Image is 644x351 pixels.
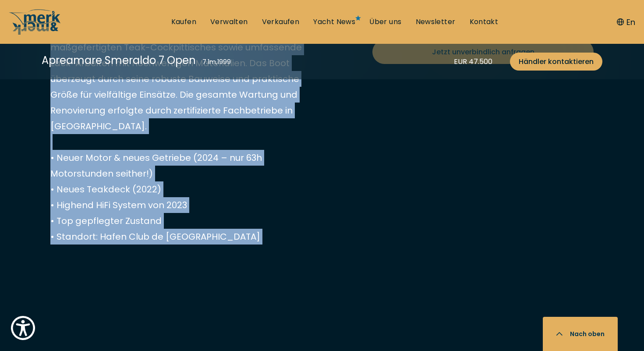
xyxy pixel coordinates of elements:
[9,314,37,342] button: Show Accessibility Preferences
[202,57,231,67] div: 7.1 m , 1999
[519,56,594,67] span: Händler kontaktieren
[42,53,196,68] div: Apreamare Smeraldo 7 Open
[617,16,635,28] button: En
[171,17,196,27] a: Kaufen
[543,317,618,351] button: Nach oben
[262,17,300,27] a: Verkaufen
[210,17,248,27] a: Verwalten
[454,56,492,67] div: EUR 47.500
[416,17,456,27] a: Newsletter
[470,17,499,27] a: Kontakt
[510,53,602,71] a: Händler kontaktieren
[313,17,355,27] a: Yacht News
[369,17,401,27] a: Über uns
